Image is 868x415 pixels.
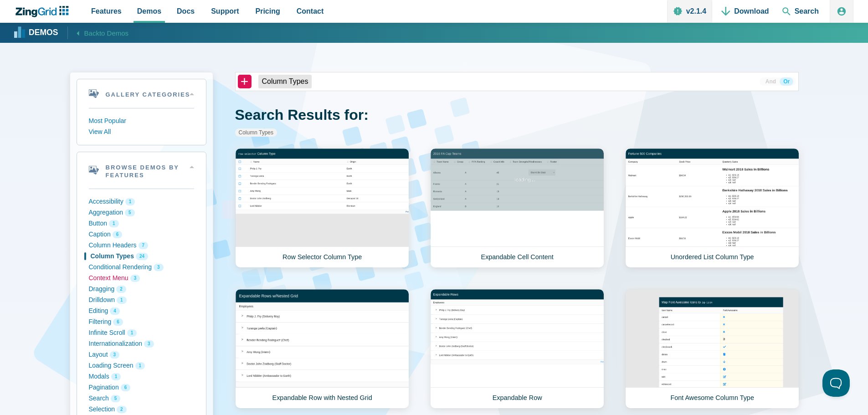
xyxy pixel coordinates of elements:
button: Context Menu 3 [89,273,194,284]
button: Column Types 24 [89,251,194,262]
span: Features [91,5,122,17]
button: Aggregation 5 [89,207,194,218]
button: Layout 3 [89,349,194,360]
span: Support [211,5,239,17]
iframe: Toggle Customer Support [822,369,850,397]
button: Drilldown 1 [89,295,194,306]
button: Column Headers 7 [89,240,194,251]
a: ZingChart Logo. Click to return to the homepage [15,6,73,17]
span: Demos [137,5,161,17]
a: Unordered List Column Type [625,148,799,268]
gallery-filter-tag: Column Types [258,75,312,88]
summary: Gallery Categories [77,79,206,108]
button: Filtering 6 [89,317,194,328]
a: Row Selector Column Type [235,148,409,268]
a: Expandable Row with Nested Grid [235,289,409,409]
span: to Demos [99,29,128,37]
summary: Browse Demos By Features [77,152,206,189]
button: Most Popular [89,116,194,127]
button: And [762,77,780,86]
button: Editing 4 [89,306,194,317]
button: Modals 1 [89,371,194,382]
button: Accessibility 1 [89,196,194,207]
button: Button 1 [89,218,194,229]
a: Expandable Row [430,289,604,409]
span: Back [84,27,129,39]
button: View All [89,127,194,138]
button: Caption 6 [89,229,194,240]
a: Expandable Cell Content [430,148,604,268]
span: Search Results for: [235,107,369,123]
a: Demos [15,26,58,40]
button: + [238,75,252,88]
button: Loading Screen 1 [89,360,194,371]
button: Internationalization 3 [89,338,194,349]
a: Backto Demos [67,26,129,39]
button: Selection 2 [89,404,194,415]
a: Font Awesome Column Type [625,289,799,409]
button: Infinite Scroll 1 [89,328,194,338]
strong: Demos [29,29,58,37]
strong: Column Types [235,128,277,137]
button: Or [780,77,793,86]
span: Contact [297,5,324,17]
span: Docs [177,5,195,17]
button: Dragging 2 [89,284,194,295]
span: Pricing [256,5,280,17]
button: Conditional Rendering 3 [89,262,194,273]
button: Pagination 6 [89,382,194,393]
button: Search 5 [89,393,194,404]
